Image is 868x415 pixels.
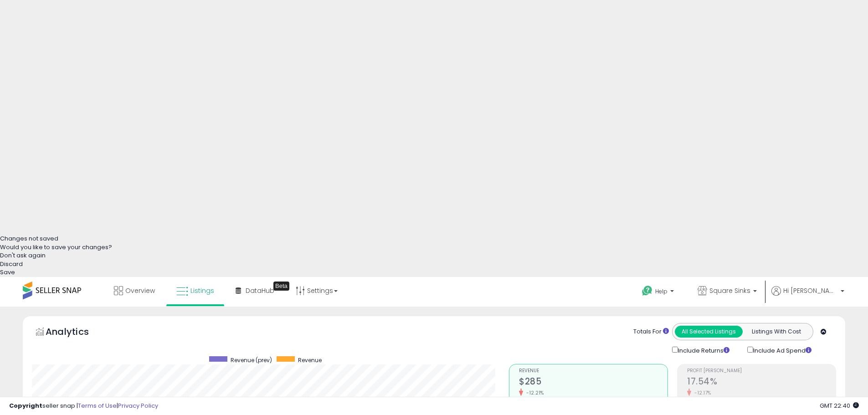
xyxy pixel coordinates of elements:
span: Overview [125,286,155,295]
a: Settings [289,277,344,304]
a: Listings [169,277,221,304]
h2: 17.54% [687,376,836,389]
span: Profit [PERSON_NAME] [687,369,836,374]
span: Revenue [519,369,668,374]
span: Square Sinks [709,286,750,295]
div: Totals For [633,328,669,336]
a: Square Sinks [691,277,764,307]
button: Listings With Cost [742,326,810,338]
h5: Analytics [46,325,107,340]
div: Tooltip anchor [273,282,289,291]
strong: Copyright [9,401,42,410]
i: Get Help [642,285,653,297]
span: Listings [190,286,214,295]
a: Terms of Use [78,401,117,410]
a: Overview [107,277,162,304]
div: Include Ad Spend [740,345,826,355]
span: Revenue (prev) [231,356,272,364]
span: Revenue [298,356,322,364]
span: Hi [PERSON_NAME] [783,286,838,295]
a: Privacy Policy [118,401,158,410]
div: seller snap | | [9,402,158,410]
span: 2025-09-12 22:40 GMT [820,401,859,410]
button: All Selected Listings [675,326,743,338]
a: Help [635,278,683,307]
span: DataHub [246,286,274,295]
h2: $285 [519,376,668,389]
span: Help [655,287,668,295]
a: DataHub [229,277,281,304]
a: Hi [PERSON_NAME] [771,286,844,307]
div: Include Returns [665,345,740,355]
